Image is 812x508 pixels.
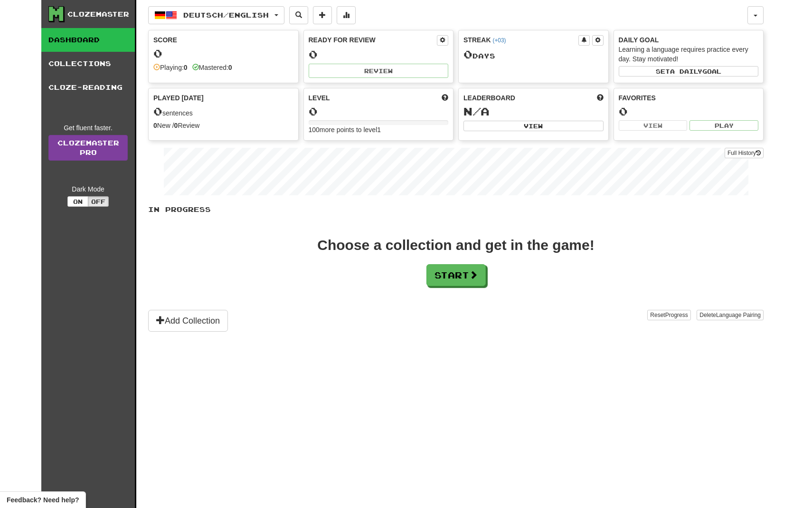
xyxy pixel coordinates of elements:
[153,35,293,45] div: Score
[153,105,162,118] span: 0
[597,93,604,103] span: This week in points, UTC
[67,196,88,207] button: On
[153,48,293,59] div: 0
[317,238,594,252] div: Choose a collection and get in the game!
[174,122,178,129] strong: 0
[463,48,604,61] div: Day s
[48,184,128,194] div: Dark Mode
[309,125,449,134] div: 100 more points to level 1
[426,264,486,286] button: Start
[619,66,759,77] button: Seta dailygoal
[48,123,128,133] div: Get fluent faster.
[148,205,764,214] p: In Progress
[153,122,157,129] strong: 0
[228,64,232,71] strong: 0
[148,6,284,24] button: Deutsch/English
[309,35,437,45] div: Ready for Review
[647,310,690,320] button: ResetProgress
[670,68,702,75] span: a daily
[725,148,764,158] button: Full History
[442,93,448,103] span: Score more points to level up
[463,93,515,103] span: Leaderboard
[41,28,135,52] a: Dashboard
[463,105,490,118] span: N/A
[67,10,129,19] div: Clozemaster
[184,64,188,71] strong: 0
[492,37,506,44] a: (+03)
[289,6,308,24] button: Search sentences
[313,6,332,24] button: Add sentence to collection
[619,120,688,131] button: View
[665,312,688,318] span: Progress
[619,45,759,64] div: Learning a language requires practice every day. Stay motivated!
[463,48,472,61] span: 0
[463,35,578,45] div: Streak
[41,76,135,99] a: Cloze-Reading
[619,93,759,103] div: Favorites
[309,48,449,60] div: 0
[689,120,758,131] button: Play
[716,312,761,318] span: Language Pairing
[153,93,204,103] span: Played [DATE]
[337,6,356,24] button: More stats
[153,105,293,118] div: sentences
[463,121,604,131] button: View
[7,495,79,505] span: Open feedback widget
[88,196,109,207] button: Off
[192,63,232,72] div: Mastered:
[48,135,128,161] a: ClozemasterPro
[309,105,449,117] div: 0
[153,63,188,72] div: Playing:
[309,64,449,78] button: Review
[153,121,293,130] div: New / Review
[619,35,759,45] div: Daily Goal
[619,105,759,117] div: 0
[41,52,135,76] a: Collections
[183,11,269,19] span: Deutsch / English
[148,310,228,332] button: Add Collection
[697,310,764,320] button: DeleteLanguage Pairing
[309,93,330,103] span: Level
